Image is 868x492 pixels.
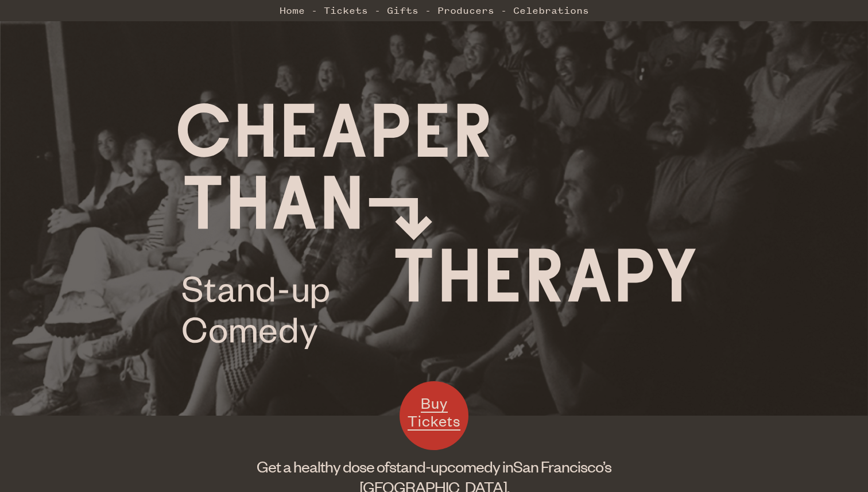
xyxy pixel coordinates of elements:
[400,381,468,450] a: Buy Tickets
[389,456,447,476] span: stand-up
[513,456,611,476] span: San Francisco’s
[178,103,695,349] img: Cheaper Than Therapy logo
[408,393,460,431] span: Buy Tickets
